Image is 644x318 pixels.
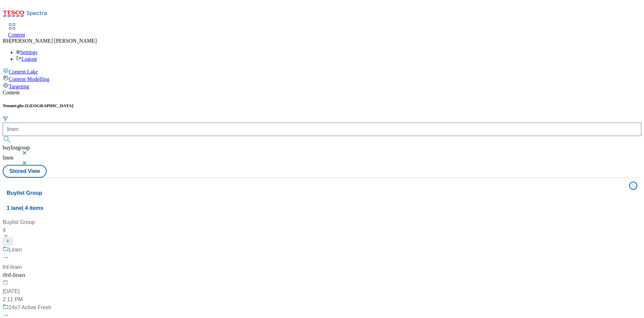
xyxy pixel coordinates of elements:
[9,304,51,312] div: 24x7 Active Fresh
[3,75,641,82] a: Content Modelling
[8,32,25,38] span: Content
[10,38,97,44] span: [PERSON_NAME] [PERSON_NAME]
[3,272,25,278] span: / fnf-linen
[3,226,87,234] div: 4
[8,24,25,38] a: Content
[9,84,29,89] span: Targeting
[9,246,22,254] div: Linen
[3,103,641,108] h5: Tenant:
[9,76,49,82] span: Content Modelling
[3,296,87,304] div: 2:11 PM
[3,67,641,75] a: Content Lake
[3,123,641,136] input: Search
[16,49,38,55] a: Settings
[3,116,8,121] svg: Search Filters
[7,205,43,211] span: 1 lane | 4 items
[3,218,87,226] div: Buylist Group
[3,145,30,150] span: buylistgroup
[3,155,13,161] span: linen
[17,103,73,108] span: ghs-[GEOGRAPHIC_DATA]
[3,165,47,178] button: Stored View
[3,38,10,44] span: RH
[3,263,22,271] div: fnf-linen
[16,56,37,62] a: Logout
[7,189,625,197] h4: Buylist Group
[3,90,641,96] div: Content
[3,287,87,296] div: [DATE]
[3,178,641,216] button: Buylist Group1 lane| 4 items
[3,82,641,90] a: Targeting
[9,69,38,75] span: Content Lake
